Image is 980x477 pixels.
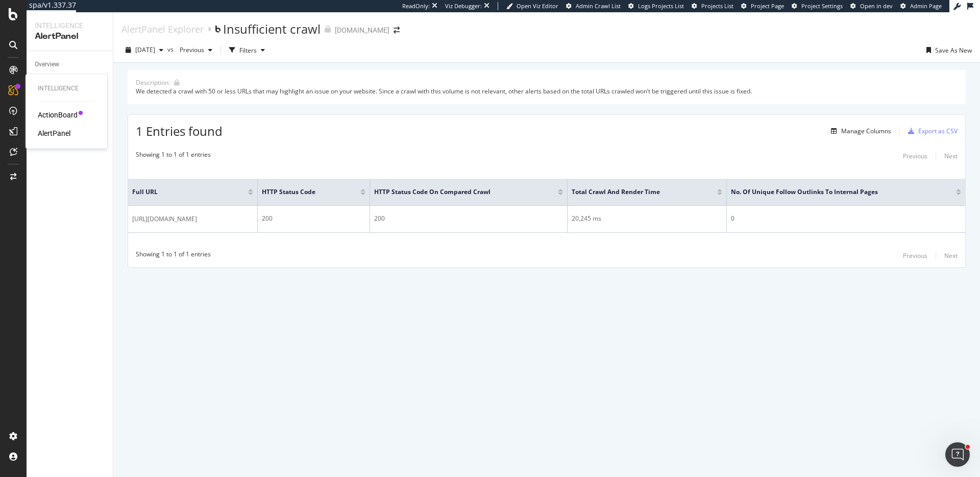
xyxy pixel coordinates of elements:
button: Next [944,250,958,262]
span: HTTP Status Code [262,187,345,197]
a: Overview [35,59,106,70]
span: Open in dev [860,2,893,10]
a: Logs Projects List [628,2,684,10]
span: vs [167,45,176,54]
div: Overview [35,59,59,70]
div: 20,245 ms [572,214,722,223]
div: ReadOnly: [402,2,430,10]
button: Save As New [922,42,972,58]
div: Export as CSV [918,127,958,135]
a: Open Viz Editor [506,2,558,10]
div: Save As New [935,46,972,55]
span: 2025 Sep. 18th [135,45,155,54]
span: Admin Page [910,2,942,10]
button: [DATE] [121,42,167,58]
span: Total Crawl and Render Time [572,187,702,197]
div: Next [944,251,958,260]
span: Project Settings [801,2,843,10]
div: Next [944,152,958,160]
div: Intelligence [38,84,95,93]
div: [DOMAIN_NAME] [335,25,389,35]
a: Admin Crawl List [566,2,621,10]
div: Previous [903,251,927,260]
span: No. of Unique Follow Outlinks to Internal Pages [731,187,941,197]
span: Full URL [132,187,233,197]
div: We detected a crawl with 50 or less URLs that may highlight an issue on your website. Since a cra... [136,87,958,96]
button: Filters [225,42,269,58]
div: 0 [731,214,961,223]
span: [URL][DOMAIN_NAME] [132,214,197,224]
span: Previous [176,45,204,54]
div: Showing 1 to 1 of 1 entries [136,150,211,162]
button: Export as CSV [904,123,958,139]
span: Projects List [701,2,733,10]
button: Next [944,150,958,162]
div: AlertPanel [35,31,105,42]
button: Previous [176,42,216,58]
a: ActionBoard [38,110,78,120]
span: Project Page [751,2,784,10]
span: Open Viz Editor [517,2,558,10]
button: Previous [903,250,927,262]
button: Previous [903,150,927,162]
span: Admin Crawl List [576,2,621,10]
div: Viz Debugger: [445,2,482,10]
span: HTTP Status Code On Compared Crawl [374,187,543,197]
div: Filters [239,46,257,55]
div: Showing 1 to 1 of 1 entries [136,250,211,262]
a: Projects List [692,2,733,10]
iframe: Intercom live chat [945,442,970,467]
div: Description: [136,78,170,87]
a: Open in dev [850,2,893,10]
a: Project Page [741,2,784,10]
div: Intelligence [35,20,105,31]
a: AlertPanel [38,128,70,138]
span: 1 Entries found [136,123,223,139]
div: Insufficient crawl [223,20,321,38]
div: Previous [903,152,927,160]
a: Admin Page [900,2,942,10]
span: Logs Projects List [638,2,684,10]
button: Manage Columns [827,125,891,137]
div: arrow-right-arrow-left [394,27,400,34]
a: AlertPanel Explorer [121,23,204,35]
div: 200 [374,214,563,223]
a: Project Settings [792,2,843,10]
div: Manage Columns [841,127,891,135]
div: 200 [262,214,365,223]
